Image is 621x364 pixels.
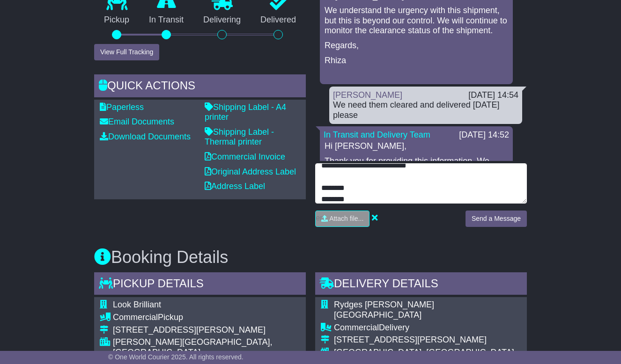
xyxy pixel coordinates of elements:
a: Shipping Label - Thermal printer [205,127,274,147]
a: Address Label [205,182,265,191]
div: Quick Actions [94,74,306,100]
a: Commercial Invoice [205,152,285,161]
div: Pickup Details [94,272,306,298]
a: Download Documents [100,132,191,141]
a: Paperless [100,102,144,112]
div: We need them cleared and delivered [DATE] please [333,100,518,120]
a: [PERSON_NAME] [333,90,402,100]
span: Look Brilliant [113,300,161,309]
a: Email Documents [100,117,174,126]
div: [DATE] 14:54 [468,90,518,101]
span: Commercial [334,323,379,332]
p: In Transit [139,15,193,25]
p: Regards, [325,41,508,51]
button: View Full Tracking [94,44,159,60]
button: Send a Message [466,211,527,227]
div: [PERSON_NAME][GEOGRAPHIC_DATA], [GEOGRAPHIC_DATA] [113,337,300,357]
span: Rydges [PERSON_NAME] [GEOGRAPHIC_DATA] [334,300,434,320]
p: Hi [PERSON_NAME], [325,141,508,152]
div: [STREET_ADDRESS][PERSON_NAME] [334,335,521,345]
a: Shipping Label - A4 printer [205,102,286,122]
p: Rhiza [325,56,508,66]
p: We understand the urgency with this shipment, but this is beyond our control. We will continue to... [325,6,508,36]
div: [DATE] 14:52 [459,130,509,140]
span: Commercial [113,313,158,322]
p: Pickup [94,15,139,25]
div: Delivery Details [315,272,527,298]
h3: Booking Details [94,248,527,267]
div: Pickup [113,313,300,323]
span: © One World Courier 2025. All rights reserved. [108,353,244,361]
div: [STREET_ADDRESS][PERSON_NAME] [113,325,300,335]
p: Thank you for providing this information. We will have this forwarded to the courier. [325,156,508,176]
a: Original Address Label [205,167,296,176]
p: Delivered [251,15,306,25]
a: In Transit and Delivery Team [324,130,430,139]
p: Delivering [193,15,251,25]
div: Delivery [334,323,521,333]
